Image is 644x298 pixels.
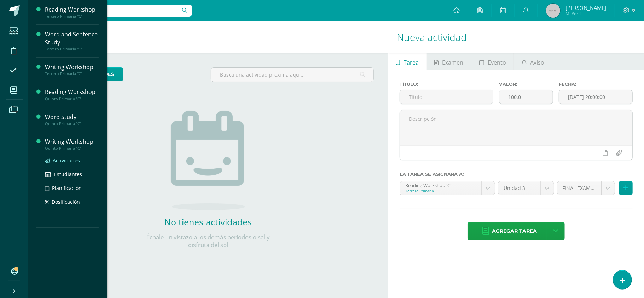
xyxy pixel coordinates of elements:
[400,181,495,195] a: Reading Workshop 'C'Tercero Primaria
[397,21,636,53] h1: Nueva actividad
[45,6,99,14] div: Reading Workshop
[400,90,493,104] input: Título
[211,68,373,82] input: Busca una actividad próxima aquí...
[45,113,99,126] a: Word StudyQuinto Primaria "C"
[565,4,606,11] span: [PERSON_NAME]
[427,53,471,70] a: Examen
[442,54,464,71] span: Examen
[559,82,633,87] label: Fecha:
[400,172,633,177] label: La tarea se asignará a:
[45,47,99,52] div: Tercero Primaria "C"
[45,184,99,192] a: Planificación
[45,138,99,146] div: Writing Workshop
[45,146,99,151] div: Quinto Primaria "C"
[33,5,192,17] input: Busca un usuario...
[45,156,99,165] a: Actividades
[45,63,99,76] a: Writing WorkshopTercero Primaria "C"
[53,157,80,164] span: Actividades
[563,181,596,195] span: FINAL EXAM (30.0pts)
[45,14,99,19] div: Tercero Primaria "C"
[45,88,99,96] div: Reading Workshop
[492,222,537,240] span: Agregar tarea
[559,90,632,104] input: Fecha de entrega
[388,53,427,70] a: Tarea
[45,138,99,151] a: Writing WorkshopQuinto Primaria "C"
[137,216,279,228] h2: No tienes actividades
[45,88,99,101] a: Reading WorkshopQuinto Primaria "C"
[45,30,99,52] a: Word and Sentence StudyTercero Primaria "C"
[514,53,552,70] a: Aviso
[45,96,99,101] div: Quinto Primaria "C"
[45,71,99,76] div: Tercero Primaria "C"
[404,54,419,71] span: Tarea
[52,198,80,205] span: Dosificación
[45,6,99,19] a: Reading WorkshopTercero Primaria "C"
[565,11,606,17] span: Mi Perfil
[400,82,493,87] label: Título:
[45,30,99,47] div: Word and Sentence Study
[488,54,506,71] span: Evento
[405,188,476,193] div: Tercero Primaria
[45,121,99,126] div: Quinto Primaria "C"
[499,90,553,104] input: Puntos máximos
[171,111,245,210] img: no_activities.png
[499,82,553,87] label: Valor:
[37,21,379,53] h1: Actividades
[45,63,99,71] div: Writing Workshop
[504,181,535,195] span: Unidad 3
[405,181,476,188] div: Reading Workshop 'C'
[52,185,82,191] span: Planificación
[45,113,99,121] div: Word Study
[54,171,82,178] span: Estudiantes
[498,181,554,195] a: Unidad 3
[471,53,514,70] a: Evento
[45,198,99,206] a: Dosificación
[530,54,544,71] span: Aviso
[137,233,279,249] p: Échale un vistazo a los demás períodos o sal y disfruta del sol
[557,181,615,195] a: FINAL EXAM (30.0pts)
[45,170,99,178] a: Estudiantes
[546,4,560,18] img: 45x45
